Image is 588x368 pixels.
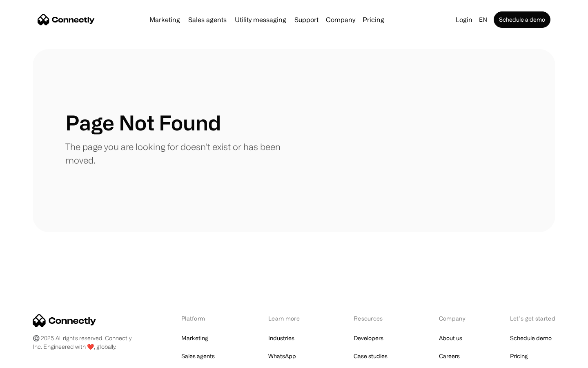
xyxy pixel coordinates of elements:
[439,350,460,362] a: Careers
[510,314,555,323] div: Let’s get started
[65,140,294,167] p: The page you are looking for doesn't exist or has been moved.
[65,110,221,135] h1: Page Not Found
[494,11,550,28] a: Schedule a demo
[452,14,476,25] a: Login
[326,14,355,25] div: Company
[354,314,396,323] div: Resources
[268,332,294,344] a: Industries
[439,332,462,344] a: About us
[185,16,230,23] a: Sales agents
[323,14,358,25] div: Company
[291,16,322,23] a: Support
[38,13,95,26] a: home
[354,332,383,344] a: Developers
[16,354,49,365] ul: Language list
[232,16,290,23] a: Utility messaging
[510,332,552,344] a: Schedule demo
[510,350,528,362] a: Pricing
[354,350,388,362] a: Case studies
[8,353,49,365] aside: Language selected: English
[181,332,208,344] a: Marketing
[268,314,311,323] div: Learn more
[476,14,492,25] div: en
[479,14,487,25] div: en
[181,314,226,323] div: Platform
[359,16,388,23] a: Pricing
[439,314,468,323] div: Company
[268,350,296,362] a: WhatsApp
[181,350,215,362] a: Sales agents
[146,16,183,23] a: Marketing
